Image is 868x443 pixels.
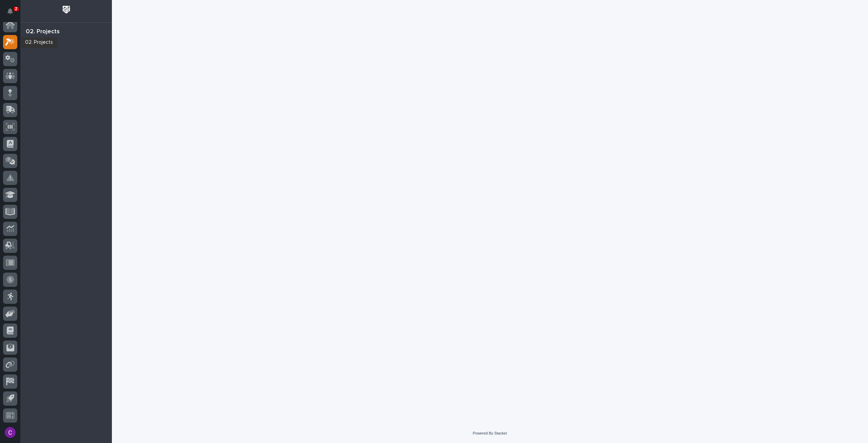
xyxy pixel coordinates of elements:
button: Notifications [3,4,17,18]
a: Powered By Stacker [473,431,507,435]
img: Workspace Logo [60,3,73,16]
p: 2 [15,6,17,11]
div: Notifications2 [8,8,17,19]
div: 02. Projects [26,28,60,36]
button: users-avatar [3,425,17,440]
